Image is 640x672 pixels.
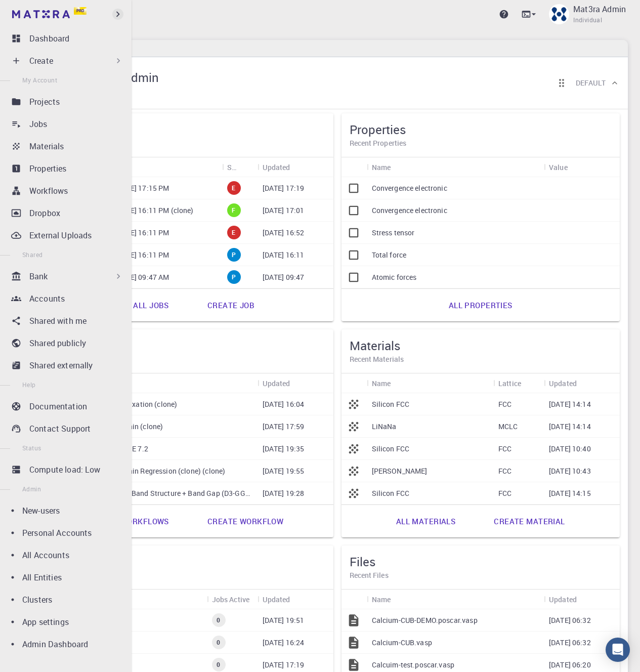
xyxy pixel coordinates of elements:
p: Silicon FCC [372,488,410,498]
p: [DATE] 17:01 [263,205,305,216]
a: Workflows [8,181,127,201]
span: Shared [22,250,42,259]
p: [DATE] 16:52 [263,228,305,238]
p: FCC [498,444,511,454]
span: Help [22,381,36,389]
p: New Job [DATE] 16:11 PM (clone) [85,205,194,216]
div: error [227,226,241,239]
button: Sort [290,591,307,607]
p: All Entities [22,571,62,583]
p: Dashboard [29,32,69,45]
p: Documentation [29,400,87,412]
p: Mat3ra Admin [573,3,626,15]
span: Support [21,7,58,16]
p: [DATE] 19:28 [263,488,305,498]
a: All jobs [122,293,180,317]
div: Updated [258,590,333,609]
a: Create material [483,509,576,533]
p: Shared with me [29,315,87,327]
a: Materials [8,136,127,156]
p: [DATE] 16:11 [263,250,305,260]
span: P [228,273,240,281]
p: Accounts [29,292,65,305]
div: error [227,181,241,195]
a: All Entities [8,567,127,587]
span: 0 [212,660,224,669]
h6: Recent Materials [350,354,612,365]
div: Updated [549,373,577,393]
a: All properties [438,293,524,317]
a: Dropbox [8,203,127,223]
div: Value [544,157,620,177]
div: Lattice [493,373,544,393]
a: Shared publicly [8,333,127,353]
p: FCC [498,399,511,409]
p: Clusters [22,594,52,606]
div: Icon [342,157,367,177]
p: [DATE] 14:15 [549,488,591,498]
p: App settings [22,616,69,628]
div: Updated [549,590,577,609]
div: Bank [8,266,127,286]
p: Shared publicly [29,337,86,349]
button: Sort [236,159,252,175]
p: Calcuim-test.poscar.vasp [372,660,455,670]
p: Bank [29,270,48,282]
p: Create [29,55,53,67]
p: Convergence electronic [372,183,447,193]
p: Shared externally [29,359,93,371]
button: Sort [521,375,537,391]
div: Value [549,157,568,177]
p: Materials [29,140,64,152]
p: Calcium-CUB-DEMO.poscar.vasp [372,615,478,625]
div: Name [367,590,544,609]
p: Dropbox [29,207,60,219]
span: E [228,228,239,237]
a: Dashboard [8,28,127,49]
div: Open Intercom Messenger [606,638,630,662]
button: Sort [391,375,407,391]
div: Name [80,590,207,609]
a: Create workflow [196,509,294,533]
p: [DATE] 06:20 [549,660,591,670]
p: Python ML Train Regression (clone) (clone) [85,466,225,476]
button: Sort [568,159,584,175]
a: Accounts [8,288,127,309]
p: [DATE] 16:24 [263,638,305,648]
button: Sort [391,591,407,607]
p: Calcium-CUB.vasp [372,638,432,648]
p: [DATE] 06:32 [549,615,591,625]
p: Jobs [29,118,48,130]
span: Admin [22,485,41,493]
span: Individual [573,15,602,25]
div: Status [222,157,258,177]
p: All Accounts [22,549,69,561]
img: logo [12,10,70,18]
p: API-Examples Band Structure + Band Gap (D3-GGA-BS-BG-DOS) [85,488,252,498]
a: Personal Accounts [8,523,127,543]
div: Name [372,157,391,177]
p: Stress tensor [372,228,415,238]
div: pre-submission [227,248,241,262]
div: Jobs Active [207,590,258,609]
h6: Default [576,77,606,89]
div: finished [227,203,241,217]
div: pre-submission [227,270,241,284]
a: Documentation [8,396,127,416]
h5: Properties [350,121,612,138]
button: Reorder cards [551,73,572,93]
p: [DATE] 16:04 [263,399,305,409]
div: Updated [258,373,333,393]
p: Atomic forces [372,272,417,282]
p: Compute load: Low [29,464,101,476]
p: Workflows [29,185,68,197]
a: Compute load: Low [8,459,127,480]
button: Sort [391,159,407,175]
p: Silicon FCC [372,399,410,409]
div: Icon [342,590,367,609]
p: [DATE] 10:40 [549,444,591,454]
div: Name [372,373,391,393]
button: Sort [577,591,593,607]
p: [DATE] 17:19 [263,660,305,670]
p: Contact Support [29,423,91,435]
